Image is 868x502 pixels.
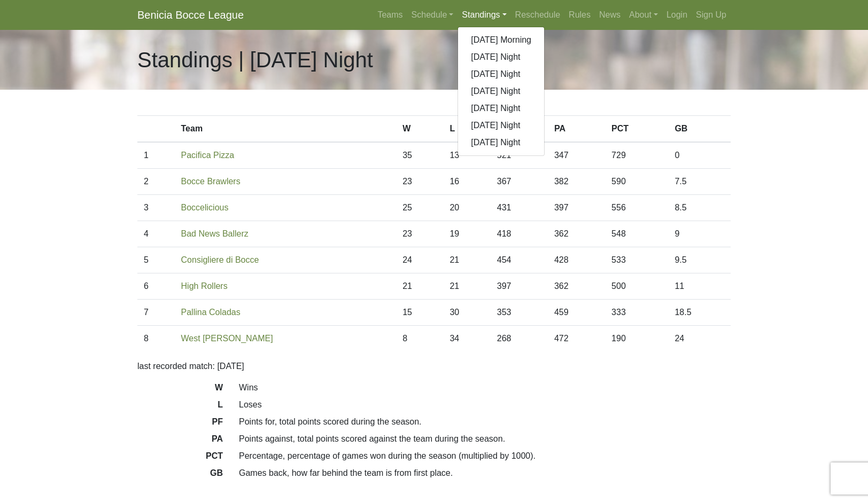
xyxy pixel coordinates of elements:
a: Teams [373,4,407,26]
td: 418 [491,221,548,247]
a: Bocce Brawlers [181,177,241,186]
dt: PCT [129,450,231,467]
a: [DATE] Night [458,49,544,66]
td: 533 [605,247,668,273]
td: 6 [137,273,175,300]
td: 459 [548,300,605,326]
td: 590 [605,169,668,195]
a: Reschedule [511,4,565,26]
a: Bad News Ballerz [181,229,249,238]
td: 729 [605,142,668,169]
td: 9 [668,221,731,247]
td: 15 [396,300,443,326]
td: 353 [491,300,548,326]
a: [DATE] Morning [458,32,544,49]
td: 556 [605,195,668,221]
td: 5 [137,247,175,273]
h1: Standings | [DATE] Night [137,47,373,73]
td: 4 [137,221,175,247]
td: 21 [443,273,490,300]
dt: PA [129,433,231,450]
td: 397 [548,195,605,221]
dd: Games back, how far behind the team is from first place. [231,467,739,480]
td: 23 [396,169,443,195]
td: 454 [491,247,548,273]
td: 397 [491,273,548,300]
td: 7.5 [668,169,731,195]
th: Team [175,116,397,143]
td: 11 [668,273,731,300]
dd: Wins [231,381,739,394]
dd: Loses [231,398,739,411]
td: 362 [548,273,605,300]
td: 20 [443,195,490,221]
td: 13 [443,142,490,169]
dt: PF [129,415,231,433]
dd: Points for, total points scored during the season. [231,415,739,428]
td: 21 [443,247,490,273]
a: [DATE] Night [458,100,544,117]
a: [DATE] Night [458,66,544,83]
td: 7 [137,300,175,326]
a: Consigliere di Bocce [181,255,259,264]
th: W [396,116,443,143]
td: 19 [443,221,490,247]
td: 24 [668,326,731,352]
td: 9.5 [668,247,731,273]
td: 2 [137,169,175,195]
a: [DATE] Night [458,134,544,151]
a: [DATE] Night [458,83,544,100]
div: Standings [458,27,545,156]
td: 1 [137,142,175,169]
td: 382 [548,169,605,195]
td: 0 [668,142,731,169]
td: 21 [396,273,443,300]
a: [DATE] Night [458,117,544,134]
td: 472 [548,326,605,352]
td: 8 [137,326,175,352]
td: 8.5 [668,195,731,221]
th: L [443,116,490,143]
a: Boccelicious [181,203,229,212]
dd: Points against, total points scored against the team during the season. [231,433,739,445]
a: About [625,4,662,26]
td: 18.5 [668,300,731,326]
td: 16 [443,169,490,195]
td: 548 [605,221,668,247]
a: Pallina Coladas [181,308,241,317]
dt: GB [129,467,231,484]
a: Rules [564,4,595,26]
td: 428 [548,247,605,273]
td: 190 [605,326,668,352]
td: 3 [137,195,175,221]
dt: L [129,398,231,415]
td: 8 [396,326,443,352]
td: 500 [605,273,668,300]
td: 431 [491,195,548,221]
td: 25 [396,195,443,221]
a: Schedule [407,4,458,26]
dd: Percentage, percentage of games won during the season (multiplied by 1000). [231,450,739,462]
td: 347 [548,142,605,169]
th: PCT [605,116,668,143]
th: PA [548,116,605,143]
td: 23 [396,221,443,247]
a: Sign Up [692,4,731,26]
a: Pacifica Pizza [181,151,235,160]
td: 35 [396,142,443,169]
a: High Rollers [181,281,228,291]
a: Benicia Bocce League [137,4,244,26]
a: Standings [458,4,510,26]
td: 24 [396,247,443,273]
td: 333 [605,300,668,326]
td: 34 [443,326,490,352]
td: 30 [443,300,490,326]
td: 362 [548,221,605,247]
td: 268 [491,326,548,352]
a: West [PERSON_NAME] [181,334,273,343]
a: News [595,4,625,26]
a: Login [662,4,692,26]
th: GB [668,116,731,143]
td: 367 [491,169,548,195]
dt: W [129,381,231,398]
